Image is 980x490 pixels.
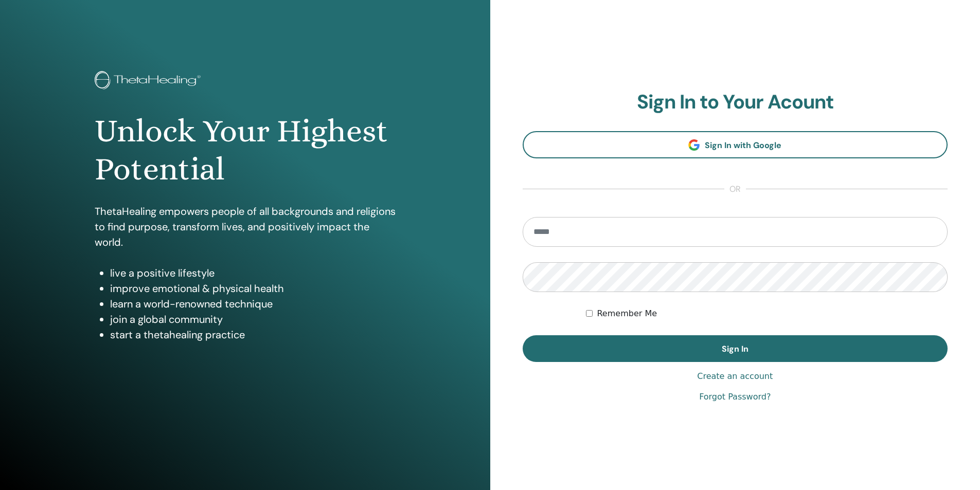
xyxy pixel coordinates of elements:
[597,307,657,320] label: Remember Me
[699,391,771,403] a: Forgot Password?
[523,90,948,114] h2: Sign In to Your Acount
[110,312,396,327] li: join a global community
[523,335,948,362] button: Sign In
[110,281,396,296] li: improve emotional & physical health
[705,140,781,151] span: Sign In with Google
[95,112,396,189] h1: Unlock Your Highest Potential
[722,343,749,354] span: Sign In
[586,307,948,320] div: Keep me authenticated indefinitely or until I manually logout
[95,204,396,250] p: ThetaHealing empowers people of all backgrounds and religions to find purpose, transform lives, a...
[697,370,773,383] a: Create an account
[110,265,396,281] li: live a positive lifestyle
[110,296,396,312] li: learn a world-renowned technique
[110,327,396,342] li: start a thetahealing practice
[724,183,746,195] span: or
[523,131,948,158] a: Sign In with Google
